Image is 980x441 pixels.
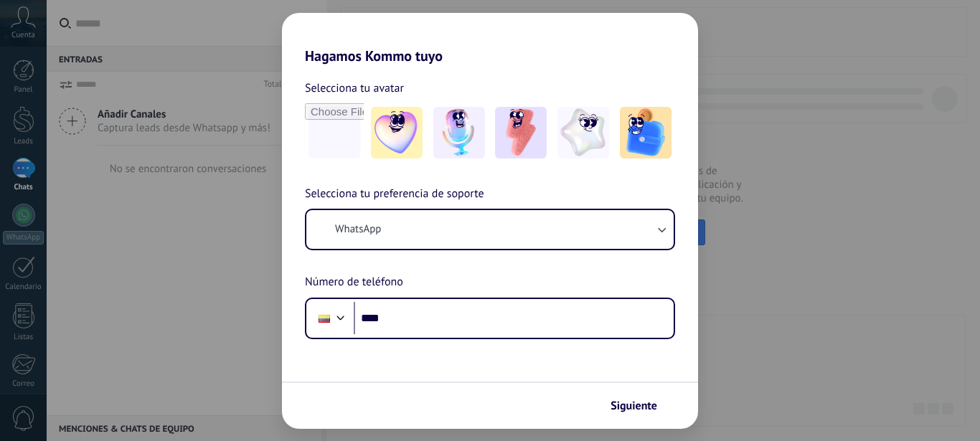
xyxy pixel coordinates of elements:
[620,107,672,158] img: -5.jpeg
[306,210,674,249] button: WhatsApp
[305,185,484,204] span: Selecciona tu preferencia de soporte
[371,107,423,158] img: -1.jpeg
[282,13,698,65] h2: Hagamos Kommo tuyo
[433,107,485,158] img: -2.jpeg
[611,401,657,411] span: Siguiente
[495,107,547,158] img: -3.jpeg
[305,273,403,292] span: Número de teléfono
[305,79,404,98] span: Selecciona tu avatar
[335,222,381,237] span: WhatsApp
[604,394,677,418] button: Siguiente
[557,107,609,158] img: -4.jpeg
[311,303,338,333] div: Ecuador: + 593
